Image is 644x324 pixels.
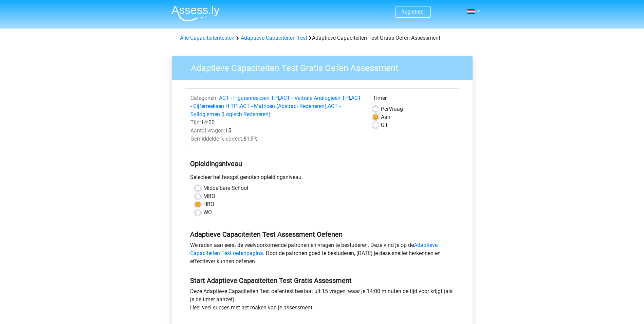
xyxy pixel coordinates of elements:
[190,95,218,101] span: Categoriën:
[185,94,368,119] div: , , , ,
[185,135,368,143] div: 61,9%
[190,119,201,126] span: Tijd:
[190,127,225,134] span: Aantal vragen:
[190,103,341,118] a: ACT - Syllogismen (Logisch Redeneren)
[185,173,459,184] div: Selecteer het hoogst genoten opleidingsniveau.
[171,5,220,21] img: Assessly
[381,121,387,129] label: Uit
[240,103,327,109] a: ACT - Matrixen (Abstract Redeneren)
[180,35,235,41] a: Alle Capaciteitentesten
[381,105,403,113] label: Vraag
[190,136,243,142] span: Gemiddelde % correct:
[203,209,212,217] label: WO
[185,287,459,314] div: Deze Adaptieve Capaciteiten Test oefentest bestaat uit 15 vragen, waar je 14:00 minuten de tijd v...
[219,95,279,101] a: ACT - Figurenreeksen TPI
[185,127,368,135] div: 15
[183,60,467,73] h3: Adaptieve Capaciteiten Test Gratis Oefen Assessment
[381,106,389,112] span: Per
[203,184,248,192] label: Middelbare School
[241,35,307,41] a: Adaptieve Capaciteiten Test
[190,276,454,285] h5: Start Adaptieve Capaciteiten Test Gratis Assessment
[190,157,454,170] h5: Opleidingsniveau
[190,230,454,238] h5: Adaptieve Capaciteiten Test Assessment Oefenen
[381,113,390,121] label: Aan
[373,94,454,105] div: Timer
[203,192,215,200] label: MBO
[177,34,467,42] div: Adaptieve Capaciteiten Test Gratis Oefen Assessment
[203,200,214,209] label: HBO
[280,95,350,101] a: ACT - Verbale Analogieën TPI
[185,241,459,268] div: We raden aan eerst de veelvoorkomende patronen en vragen te bestuderen. Deze vind je op de . Door...
[185,119,368,127] div: 14:00
[401,8,425,15] a: Registreer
